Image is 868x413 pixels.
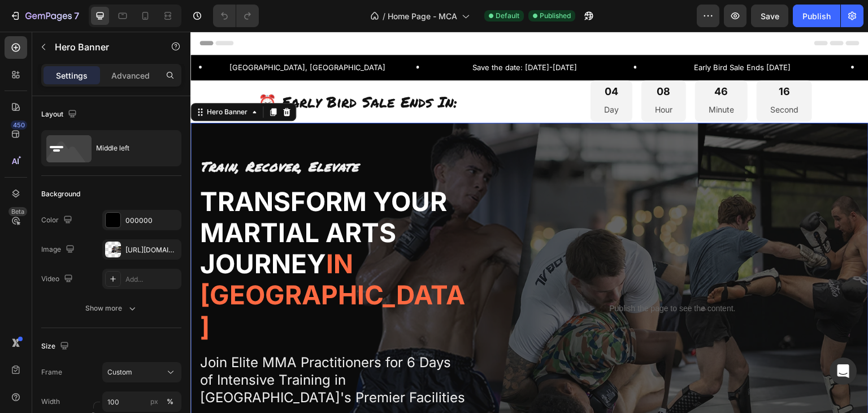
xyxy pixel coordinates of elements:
div: Beta [8,207,27,216]
div: [URL][DOMAIN_NAME] [125,245,179,255]
label: Width [41,397,60,407]
span: Home Page - MCA [388,10,457,22]
input: px% [102,392,181,412]
button: Publish [793,5,840,27]
div: Color [41,213,75,228]
span: Save [761,11,779,21]
p: Settings [56,70,88,81]
p: Hero Banner [55,40,151,54]
div: Hero Banner [14,75,59,85]
div: 16 [580,53,608,66]
div: Image [41,242,77,257]
div: Background [41,189,80,199]
button: Show more [41,298,181,319]
div: Show more [85,303,138,314]
div: Publish [802,10,831,22]
p: Publish the page to see the content. [294,271,670,283]
p: Minute [518,71,544,85]
div: Undo/Redo [213,5,259,27]
button: % [147,395,161,408]
button: px [163,395,177,408]
iframe: Design area [190,32,868,413]
label: Frame [41,367,62,377]
span: Default [496,11,519,21]
button: 7 [5,5,84,27]
button: Save [751,5,788,27]
div: px [150,397,158,407]
div: 08 [465,53,482,66]
div: Layout [41,107,79,122]
p: Hour [465,71,482,85]
span: in [GEOGRAPHIC_DATA] [10,216,275,310]
div: 450 [11,121,27,130]
p: Advanced [111,70,150,81]
strong: Train, Recover, Elevate [10,125,168,144]
span: Published [540,11,571,21]
div: Add... [125,274,179,285]
h2: Transform Your Martial Arts Journey [8,153,276,312]
p: Day [414,71,428,85]
div: Open Intercom Messenger [830,358,857,385]
span: Custom [107,367,132,377]
div: 000000 [125,216,179,226]
button: Custom [102,362,181,382]
div: % [167,397,173,407]
p: 7 [74,9,79,23]
p: Second [580,71,608,85]
p: Join Elite MMA Practitioners for 6 Days of Intensive Training in [GEOGRAPHIC_DATA]'s Premier Faci... [10,322,275,375]
div: 04 [414,53,428,66]
div: 46 [518,53,544,66]
div: Size [41,339,71,354]
div: Middle left [96,135,165,161]
div: Video [41,272,75,287]
span: / [383,10,385,22]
